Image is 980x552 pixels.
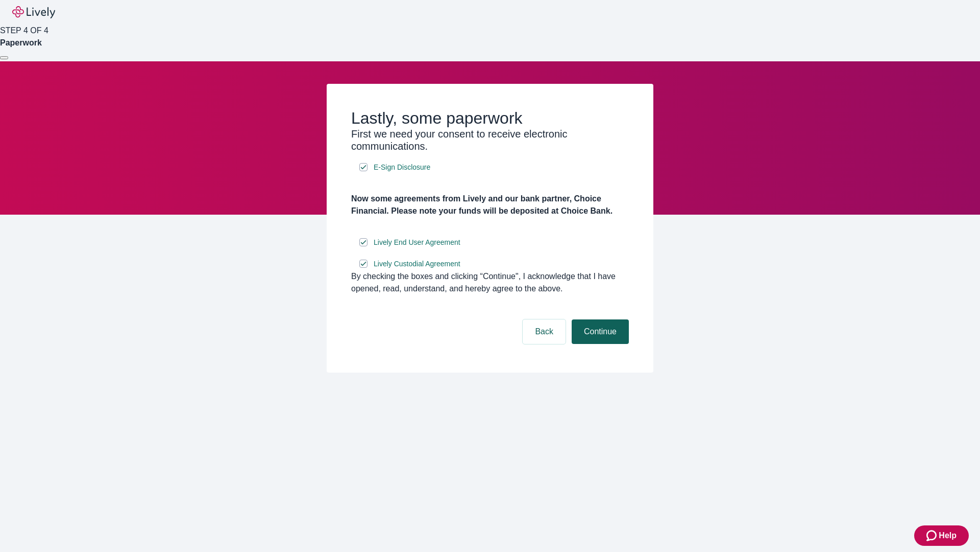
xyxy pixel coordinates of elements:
button: Back [523,319,566,344]
img: Lively [12,6,55,18]
h4: Now some agreements from Lively and our bank partner, Choice Financial. Please note your funds wi... [351,193,629,217]
button: Zendesk support iconHelp [914,525,969,546]
a: e-sign disclosure document [372,236,462,249]
h2: Lastly, some paperwork [351,108,629,128]
span: Lively End User Agreement [374,237,460,248]
svg: Zendesk support icon [926,530,939,542]
span: Help [939,530,957,542]
span: Lively Custodial Agreement [374,259,460,269]
a: e-sign disclosure document [372,161,432,174]
h3: First we need your consent to receive electronic communications. [351,128,629,152]
button: Continue [572,319,629,344]
span: E-Sign Disclosure [374,162,430,173]
a: e-sign disclosure document [372,258,462,270]
div: By checking the boxes and clicking “Continue", I acknowledge that I have opened, read, understand... [351,270,629,295]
